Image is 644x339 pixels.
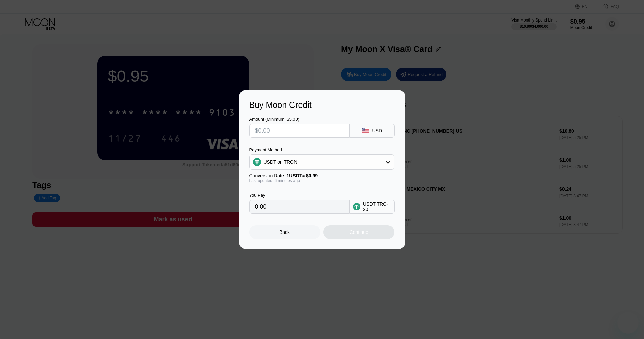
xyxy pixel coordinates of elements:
[249,193,350,198] div: You Pay
[249,100,395,110] div: Buy Moon Credit
[249,173,394,178] div: Conversion Rate:
[363,201,391,212] div: USDT TRC-20
[249,117,350,122] div: Amount (Minimum: $5.00)
[617,312,639,334] iframe: Кнопка запуска окна обмена сообщениями
[255,124,344,137] input: $0.00
[264,159,298,165] div: USDT on TRON
[249,178,394,183] div: Last updated: 6 minutes ago
[250,155,394,169] div: USDT on TRON
[287,173,318,178] span: 1 USDT ≈ $0.99
[279,229,290,235] div: Back
[249,225,320,239] div: Back
[372,128,382,133] div: USD
[249,147,394,152] div: Payment Method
